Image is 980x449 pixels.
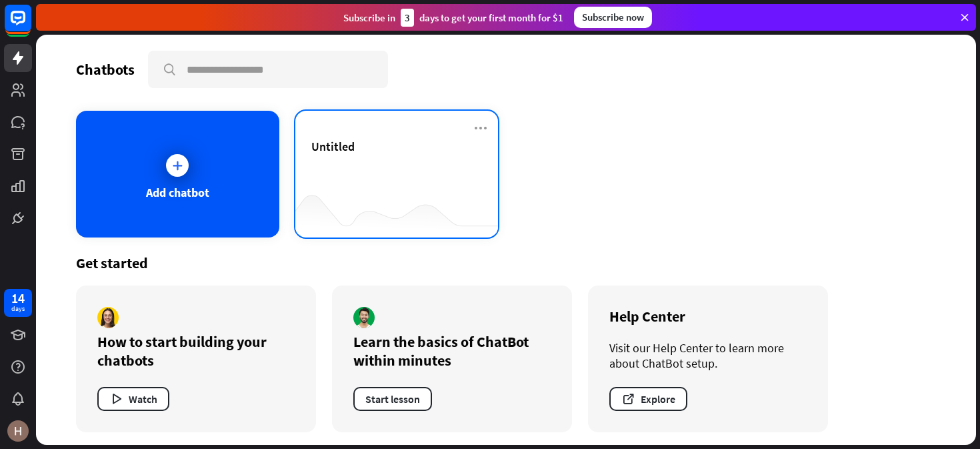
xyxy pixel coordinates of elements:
img: author [353,307,375,328]
img: author [97,307,119,328]
div: days [11,304,25,314]
button: Watch [97,387,169,411]
div: Help Center [609,307,807,326]
span: Untitled [311,139,355,154]
button: Explore [609,387,687,411]
button: Start lesson [353,387,432,411]
div: Chatbots [76,60,135,79]
div: How to start building your chatbots [97,332,295,370]
div: Add chatbot [146,185,209,200]
div: Subscribe in days to get your first month for $1 [343,9,563,27]
button: Open LiveChat chat widget [11,5,51,45]
div: Subscribe now [574,7,652,28]
div: Get started [76,254,936,272]
div: 3 [401,9,414,27]
div: Learn the basics of ChatBot within minutes [353,332,551,370]
a: 14 days [4,289,32,317]
div: 14 [11,292,25,304]
div: Visit our Help Center to learn more about ChatBot setup. [609,340,807,371]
